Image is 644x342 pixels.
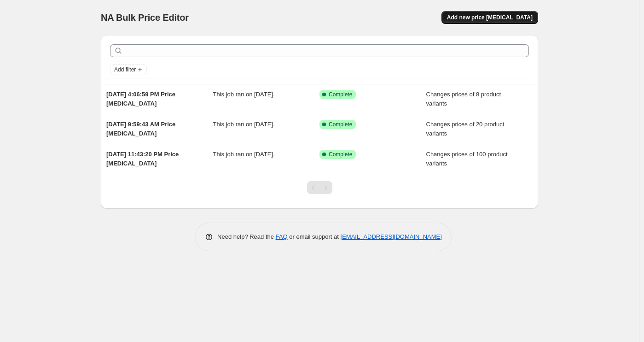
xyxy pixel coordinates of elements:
[426,121,505,137] span: Changes prices of 20 product variants
[426,151,508,167] span: Changes prices of 100 product variants
[106,151,179,167] span: [DATE] 11:43:20 PM Price [MEDICAL_DATA]
[447,14,533,21] span: Add new price [MEDICAL_DATA]
[276,233,288,240] a: FAQ
[213,151,275,158] span: This job ran on [DATE].
[110,64,147,75] button: Add filter
[329,91,352,98] span: Complete
[217,233,276,240] span: Need help? Read the
[329,151,352,158] span: Complete
[106,121,175,137] span: [DATE] 9:59:43 AM Price [MEDICAL_DATA]
[106,91,175,107] span: [DATE] 4:06:59 PM Price [MEDICAL_DATA]
[288,233,341,240] span: or email support at
[101,12,189,23] span: NA Bulk Price Editor
[213,91,275,98] span: This job ran on [DATE].
[114,66,136,73] span: Add filter
[441,11,538,24] button: Add new price [MEDICAL_DATA]
[307,181,332,194] nav: Pagination
[213,121,275,128] span: This job ran on [DATE].
[426,91,501,107] span: Changes prices of 8 product variants
[329,121,352,128] span: Complete
[341,233,442,240] a: [EMAIL_ADDRESS][DOMAIN_NAME]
